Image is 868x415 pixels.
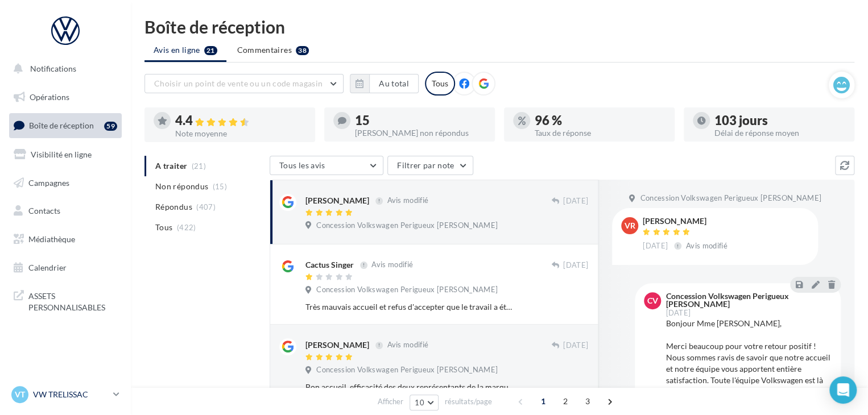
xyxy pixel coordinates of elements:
[30,64,76,73] span: Notifications
[410,395,439,410] button: 10
[316,221,498,231] span: Concession Volkswagen Perigueux [PERSON_NAME]
[305,195,369,206] div: [PERSON_NAME]
[7,85,124,109] a: Opérations
[355,114,486,127] div: 15
[643,217,730,225] div: [PERSON_NAME]
[30,92,69,102] span: Opérations
[535,114,666,127] div: 96 %
[144,74,344,93] button: Choisir un point de vente ou un code magasin
[666,309,691,317] span: [DATE]
[556,392,574,410] span: 2
[7,57,119,81] button: Notifications
[378,396,403,407] span: Afficher
[578,392,597,410] span: 3
[305,259,354,271] div: Cactus Singer
[7,199,124,223] a: Contacts
[270,156,383,175] button: Tous les avis
[9,384,122,405] a: VT VW TRELISSAC
[33,389,109,400] p: VW TRELISSAC
[28,263,67,272] span: Calendrier
[7,256,124,280] a: Calendrier
[305,381,514,393] div: Bon accueil, efficacité des deux représentants de la marque VW. Découverte du client, engagement,...
[15,389,25,400] span: VT
[31,150,92,159] span: Visibilité en ligne
[714,129,845,137] div: Délai de réponse moyen
[177,223,196,232] span: (422)
[534,392,552,410] span: 1
[563,196,588,206] span: [DATE]
[445,396,492,407] span: résultats/page
[387,341,428,350] span: Avis modifié
[640,193,821,204] span: Concession Volkswagen Perigueux [PERSON_NAME]
[7,227,124,251] a: Médiathèque
[144,18,854,35] div: Boîte de réception
[7,143,124,167] a: Visibilité en ligne
[7,113,124,138] a: Boîte de réception59
[196,202,216,211] span: (407)
[415,398,424,407] span: 10
[316,365,498,375] span: Concession Volkswagen Perigueux [PERSON_NAME]
[213,182,227,191] span: (15)
[425,72,455,96] div: Tous
[305,301,514,313] div: Très mauvais accueil et refus d'accepter que le travail a été mal fait... à moi de payer à nouvea...
[350,74,419,93] button: Au total
[175,114,306,127] div: 4.4
[305,339,369,351] div: [PERSON_NAME]
[647,295,658,306] span: CV
[155,181,208,192] span: Non répondus
[387,196,428,205] span: Avis modifié
[643,241,668,251] span: [DATE]
[625,220,635,231] span: vr
[154,78,323,88] span: Choisir un point de vente ou un code magasin
[155,201,192,213] span: Répondus
[316,285,498,295] span: Concession Volkswagen Perigueux [PERSON_NAME]
[155,222,172,233] span: Tous
[686,241,728,250] span: Avis modifié
[28,288,117,313] span: ASSETS PERSONNALISABLES
[29,121,94,130] span: Boîte de réception
[237,44,292,56] span: Commentaires
[371,260,413,269] span: Avis modifié
[829,376,857,404] div: Open Intercom Messenger
[666,292,829,308] div: Concession Volkswagen Perigueux [PERSON_NAME]
[175,130,306,138] div: Note moyenne
[563,260,588,271] span: [DATE]
[7,171,124,195] a: Campagnes
[279,160,325,170] span: Tous les avis
[355,129,486,137] div: [PERSON_NAME] non répondus
[296,46,309,55] div: 38
[28,177,69,187] span: Campagnes
[714,114,845,127] div: 103 jours
[104,122,117,131] div: 59
[387,156,473,175] button: Filtrer par note
[7,284,124,317] a: ASSETS PERSONNALISABLES
[535,129,666,137] div: Taux de réponse
[28,206,60,215] span: Contacts
[28,234,75,244] span: Médiathèque
[369,74,419,93] button: Au total
[563,341,588,351] span: [DATE]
